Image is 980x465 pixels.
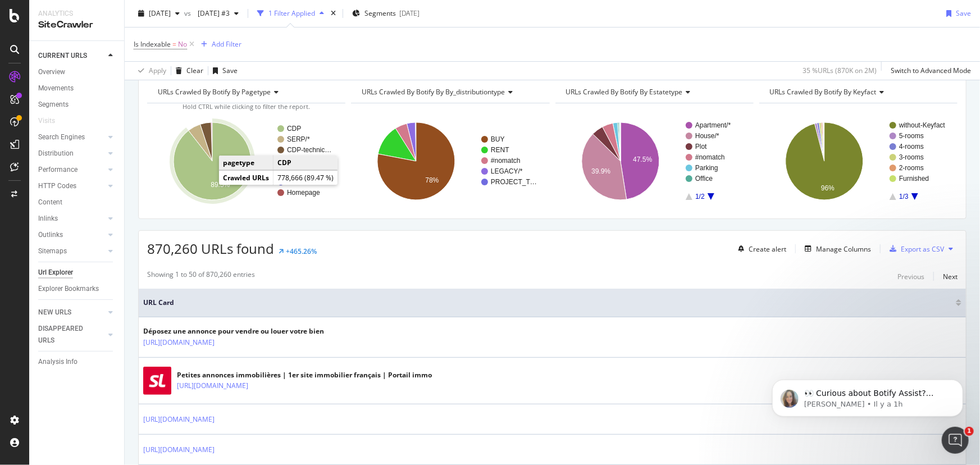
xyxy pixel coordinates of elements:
[38,83,74,94] div: Movements
[186,66,203,75] div: Clear
[38,131,85,143] div: Search Engines
[38,229,105,241] a: Outlinks
[359,83,539,101] h4: URLs Crawled By Botify By by_distributiontype
[329,8,338,19] div: times
[38,197,62,208] div: Content
[800,242,871,256] button: Manage Columns
[177,370,432,380] div: Petites annonces immobilières | 1er site immobilier français | Portail immo
[147,270,255,283] div: Showing 1 to 50 of 870,260 entries
[38,99,116,111] a: Segments
[943,270,958,283] button: Next
[899,193,909,200] text: 1/3
[38,50,87,62] div: CURRENT URLS
[193,8,230,18] span: 2025 Jul. 17th #3
[38,115,55,127] div: Visits
[38,213,58,225] div: Inlinks
[491,178,537,186] text: PROJECT_T…
[143,444,215,455] a: [URL][DOMAIN_NAME]
[219,171,274,185] td: Crawled URLs
[38,267,73,279] div: Url Explorer
[897,270,924,283] button: Previous
[38,267,116,279] a: Url Explorer
[287,189,320,197] text: Homepage
[143,326,324,336] div: Déposez une annonce pour vendre ou louer votre bien
[491,135,505,143] text: BUY
[942,427,969,454] iframe: Intercom live chat
[287,125,301,133] text: CDP
[38,323,95,347] div: DISAPPEARED URLS
[491,157,521,165] text: #nomatch
[566,87,683,97] span: URLs Crawled By Botify By estatetype
[134,39,171,49] span: Is Indexable
[899,175,929,183] text: Furnished
[149,8,171,18] span: 2025 Aug. 1st
[38,66,116,78] a: Overview
[38,115,66,127] a: Visits
[695,121,731,129] text: Apartment/*
[287,178,331,186] text: HTML-Sitem…
[38,131,105,143] a: Search Engines
[222,66,238,75] div: Save
[158,87,271,97] span: URLs Crawled By Botify By pagetype
[38,19,115,31] div: SiteCrawler
[143,367,171,395] img: main image
[253,4,329,22] button: 1 Filter Applied
[149,66,166,75] div: Apply
[885,240,944,258] button: Export as CSV
[38,180,76,192] div: HTTP Codes
[755,356,980,435] iframe: Intercom notifications message
[695,143,707,151] text: Plot
[899,164,924,172] text: 2-rooms
[351,112,548,210] svg: A chart.
[943,272,958,281] div: Next
[38,148,74,159] div: Distribution
[274,171,338,185] td: 778,666 (89.47 %)
[287,146,331,154] text: CDP-technic…
[197,38,241,51] button: Add Filter
[208,62,238,80] button: Save
[143,298,953,308] span: URL Card
[38,356,116,368] a: Analysis Info
[733,240,786,258] button: Create alert
[183,102,310,111] span: Hold CTRL while clicking to filter the report.
[38,197,116,208] a: Content
[759,112,956,210] svg: A chart.
[38,50,105,62] a: CURRENT URLS
[147,112,344,210] svg: A chart.
[143,337,215,348] a: [URL][DOMAIN_NAME]
[364,8,396,18] span: Segments
[268,8,315,18] div: 1 Filter Applied
[38,307,71,318] div: NEW URLS
[633,156,652,163] text: 47.5%
[899,121,946,129] text: without-Keyfact
[695,132,719,140] text: House/*
[38,283,116,295] a: Explorer Bookmarks
[38,356,78,368] div: Analysis Info
[564,83,744,101] h4: URLs Crawled By Botify By estatetype
[897,272,924,281] div: Previous
[426,176,439,184] text: 78%
[212,39,241,49] div: Add Filter
[749,244,786,254] div: Create alert
[695,164,718,172] text: Parking
[695,193,705,200] text: 1/2
[193,4,243,22] button: [DATE] #3
[899,143,924,151] text: 4-rooms
[348,4,424,22] button: Segments[DATE]
[399,8,420,18] div: [DATE]
[891,66,971,75] div: Switch to Advanced Mode
[803,66,877,75] div: 35 % URLs ( 870K on 2M )
[172,39,176,49] span: =
[38,83,116,94] a: Movements
[38,164,105,176] a: Performance
[38,323,105,347] a: DISAPPEARED URLS
[362,87,505,97] span: URLs Crawled By Botify By by_distributiontype
[38,180,105,192] a: HTTP Codes
[156,83,335,101] h4: URLs Crawled By Botify By pagetype
[942,4,971,22] button: Save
